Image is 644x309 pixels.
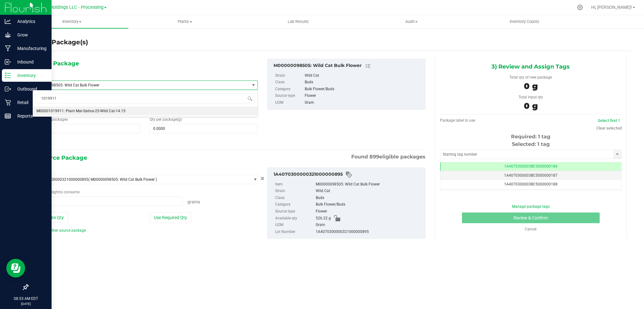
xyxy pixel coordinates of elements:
label: UOM [275,222,314,229]
inline-svg: Manufacturing [5,45,11,52]
a: Cancel [525,227,536,231]
div: Wild Cat [305,72,422,79]
p: [DATE] [3,301,49,306]
div: 1A4070300000321000000895 [316,229,422,235]
label: Item [275,181,314,188]
a: Add another source package [32,228,86,233]
div: M00000098505: Wild Cat Bulk Flower [316,181,422,188]
iframe: Resource center [6,259,25,278]
a: Inventory Counts [468,15,581,28]
inline-svg: Reports [5,113,11,119]
span: 899 [369,154,379,160]
span: Riviera Creek Holdings LLC - Processing [22,5,103,10]
span: 1A4070300003BC5000000187 [504,173,558,178]
a: Lab Results [241,15,355,28]
div: Gram [305,99,422,106]
div: 1A4070300000321000000895 [274,171,422,179]
a: Select first 1 [598,118,620,123]
span: 1) New Package [32,59,79,68]
span: Found eligible packages [351,153,425,161]
button: Use Required Qty [150,212,191,223]
label: Category [275,201,314,208]
label: Category [275,86,303,93]
p: Grow [11,31,49,39]
span: Total qty of new package [509,75,552,80]
div: Bulk Flower/Buds [305,86,422,93]
a: Plants [128,15,241,28]
button: Review & Confirm [462,212,600,223]
span: Total input qty [519,95,543,99]
span: Lab Results [279,19,317,25]
inline-svg: Retail [5,99,11,106]
span: Grams [187,199,200,204]
p: 08:53 AM EDT [3,296,49,301]
span: Hi, [PERSON_NAME]! [591,5,632,10]
div: Gram [316,222,422,229]
span: M00000098505: Wild Cat Bulk Flower [35,83,239,87]
a: Clear selected [596,126,622,130]
span: 1A4070300003BC5000000186 [504,164,558,168]
label: Source type [275,208,314,215]
a: Manage package tags [512,204,550,209]
label: Strain [275,72,303,79]
div: Wild Cat [316,188,422,195]
div: Buds [305,79,422,86]
a: Inventory [15,15,128,28]
h4: Create Package(s) [28,38,88,47]
label: Available qty [275,215,314,222]
div: Manage settings [576,4,584,10]
div: Buds [316,195,422,201]
label: Strain [275,188,314,195]
span: Inventory [15,19,128,25]
label: Class [275,195,314,201]
span: select [250,81,258,90]
inline-svg: Grow [5,32,11,38]
span: 0 g [524,101,538,111]
span: Inventory Counts [501,19,548,25]
p: Manufacturing [11,45,49,52]
inline-svg: Inbound [5,59,11,65]
span: 0 g [524,81,538,91]
a: Audit [355,15,468,28]
p: Inventory [11,72,49,79]
label: Class [275,79,303,86]
div: M00000098505: Wild Cat Bulk Flower [274,62,422,70]
input: Starting tag number [440,150,613,159]
span: Required: 1 tag [511,134,550,140]
p: Outbound [11,85,49,93]
span: Package label to use [440,118,475,123]
p: Inbound [11,58,49,66]
p: Analytics [11,18,49,25]
label: Source type [275,92,303,99]
span: 3) Review and Assign Tags [491,62,570,71]
span: Selected: 1 tag [512,141,550,147]
inline-svg: Outbound [5,86,11,92]
div: Flower [305,92,422,99]
p: Retail [11,99,49,106]
span: select [613,150,621,159]
inline-svg: Analytics [5,18,11,25]
label: UOM [275,99,303,106]
label: Lot Number [275,229,314,235]
button: Cancel button [258,174,266,183]
div: Flower [316,208,422,215]
span: Audit [355,19,468,25]
inline-svg: Inventory [5,72,11,79]
span: Plants [129,19,241,25]
span: 1A4070300003BC5000000188 [504,182,558,186]
span: 526.22 g [316,215,331,222]
p: Reports [11,112,49,120]
div: Bulk Flower/Buds [316,201,422,208]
